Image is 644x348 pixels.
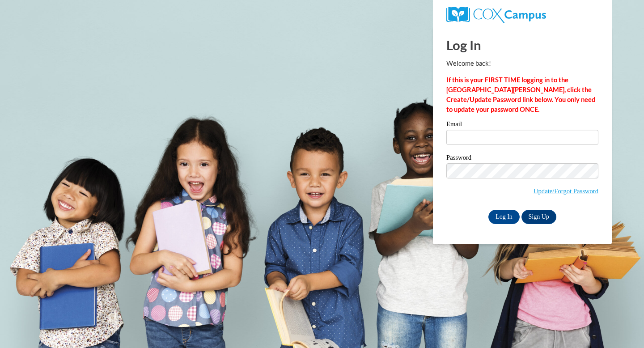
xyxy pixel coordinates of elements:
[488,210,520,224] input: Log In
[446,121,598,130] label: Email
[446,10,546,18] a: COX Campus
[521,210,556,224] a: Sign Up
[534,187,598,195] a: Update/Forgot Password
[446,154,598,163] label: Password
[446,36,598,54] h1: Log In
[446,59,598,68] p: Welcome back!
[446,7,546,23] img: COX Campus
[446,76,595,113] strong: If this is your FIRST TIME logging in to the [GEOGRAPHIC_DATA][PERSON_NAME], click the Create/Upd...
